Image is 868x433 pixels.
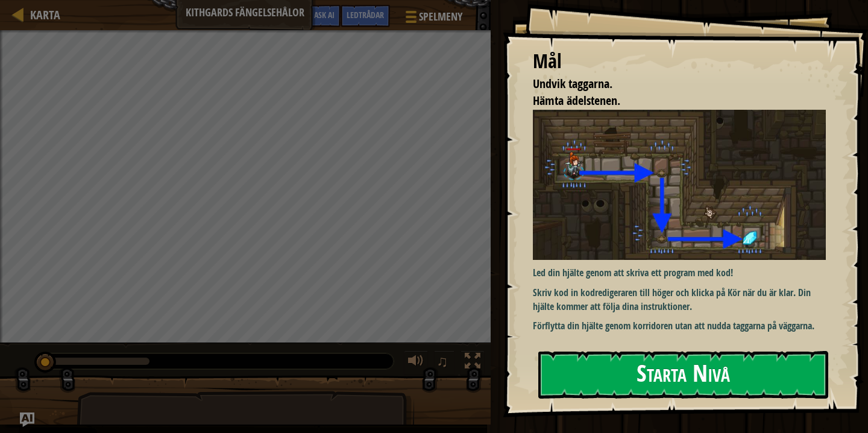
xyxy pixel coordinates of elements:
[20,412,34,427] button: Ask AI
[533,92,620,109] span: Hämta ädelstenen.
[434,350,454,375] button: ♫
[533,110,826,260] img: Kithgards fängelsehålor
[308,5,341,27] button: Ask AI
[533,286,826,314] p: Skriv kod in kodredigeraren till höger och klicka på Kör när du är klar. Din hjälte kommer att fö...
[533,266,826,280] p: Led din hjälte genom att skriva ett program med kod!
[538,351,828,399] button: Starta Nivå
[518,75,823,93] li: Undvik taggarna.
[396,5,470,33] button: Spelmeny
[436,352,448,370] span: ♫
[461,350,485,375] button: Toggle fullscreen
[24,7,60,23] a: Karta
[533,75,612,92] span: Undvik taggarna.
[30,7,60,23] span: Karta
[533,48,826,75] div: Mål
[419,9,462,25] span: Spelmeny
[404,350,428,375] button: justera volymen
[314,9,335,21] span: Ask AI
[347,9,384,21] span: Ledtrådar
[533,319,826,333] p: Förflytta din hjälte genom korridoren utan att nudda taggarna på väggarna.
[518,92,823,110] li: Hämta ädelstenen.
